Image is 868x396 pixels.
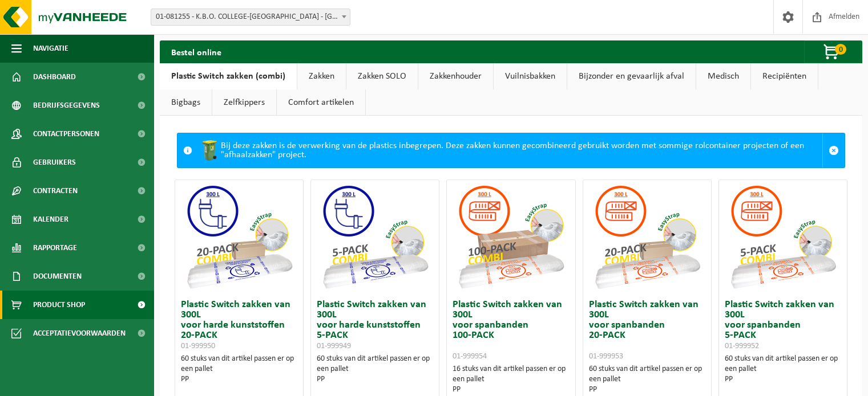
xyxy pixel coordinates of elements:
span: Documenten [33,262,82,291]
div: 60 stuks van dit artikel passen er op een pallet [317,354,433,385]
div: Bij deze zakken is de verwerking van de plastics inbegrepen. Deze zakken kunnen gecombineerd gebr... [198,133,822,168]
span: Dashboard [33,63,76,91]
div: 60 stuks van dit artikel passen er op een pallet [725,354,841,385]
a: Comfort artikelen [277,89,365,116]
img: 01-999949 [318,180,432,294]
span: 01-999953 [589,352,623,361]
button: 0 [804,40,861,63]
img: 01-999954 [454,180,568,294]
div: PP [589,385,705,395]
img: 01-999953 [590,180,704,294]
div: 60 stuks van dit artikel passen er op een pallet [181,354,297,385]
span: 0 [835,44,846,55]
a: Bigbags [160,89,212,116]
span: Kalender [33,205,68,234]
a: Sluit melding [822,133,845,168]
span: Product Shop [33,291,85,319]
a: Recipiënten [751,63,818,89]
span: Gebruikers [33,148,76,177]
a: Zakken [297,63,346,89]
a: Zakken SOLO [346,63,418,89]
h3: Plastic Switch zakken van 300L voor harde kunststoffen 5-PACK [317,300,433,351]
span: Contracten [33,177,78,205]
img: 01-999952 [726,180,840,294]
a: Zelfkippers [212,89,276,116]
span: Rapportage [33,234,77,262]
a: Bijzonder en gevaarlijk afval [567,63,696,89]
a: Vuilnisbakken [494,63,567,89]
div: 16 stuks van dit artikel passen er op een pallet [453,364,569,395]
span: Acceptatievoorwaarden [33,319,126,348]
span: 01-081255 - K.B.O. COLLEGE-SLEUTELBOS - OUDENAARDE [151,9,350,25]
img: WB-0240-HPE-GN-50.png [198,139,221,162]
span: Navigatie [33,34,68,63]
a: Medisch [696,63,750,89]
div: PP [725,374,841,385]
img: 01-999950 [182,180,296,294]
div: PP [453,385,569,395]
a: Zakkenhouder [418,63,493,89]
a: Plastic Switch zakken (combi) [160,63,297,89]
h3: Plastic Switch zakken van 300L voor spanbanden 5-PACK [725,300,841,351]
span: 01-081255 - K.B.O. COLLEGE-SLEUTELBOS - OUDENAARDE [151,9,350,26]
div: 60 stuks van dit artikel passen er op een pallet [589,364,705,395]
span: 01-999950 [181,342,215,350]
h3: Plastic Switch zakken van 300L voor spanbanden 20-PACK [589,300,705,361]
span: 01-999952 [725,342,759,350]
div: PP [181,374,297,385]
h3: Plastic Switch zakken van 300L voor harde kunststoffen 20-PACK [181,300,297,351]
span: Contactpersonen [33,120,99,148]
h3: Plastic Switch zakken van 300L voor spanbanden 100-PACK [453,300,569,361]
div: PP [317,374,433,385]
span: 01-999954 [453,352,487,361]
h2: Bestel online [160,40,233,63]
span: 01-999949 [317,342,351,350]
span: Bedrijfsgegevens [33,91,100,120]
